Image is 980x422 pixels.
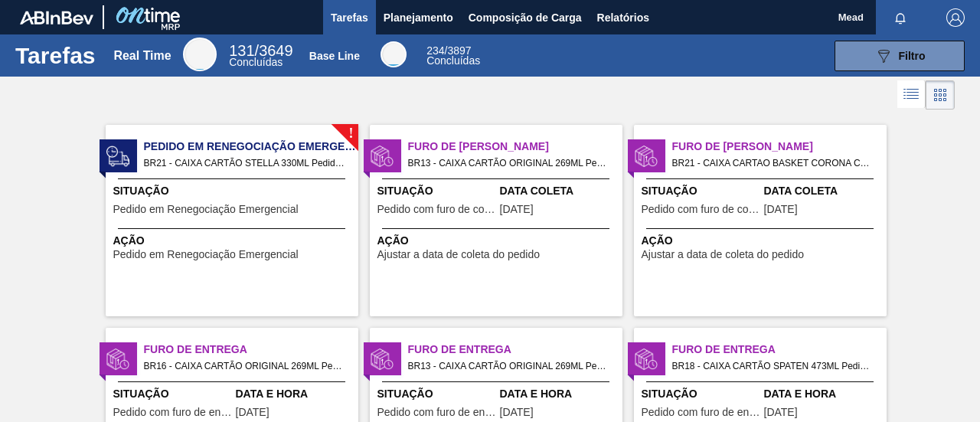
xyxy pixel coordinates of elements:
img: TNhmsLtSVTkK8tSr43FrP2fwEKptu5GPRR3wAAAABJRU5ErkJggg== [20,11,93,25]
span: 15/09/2025 [500,204,534,215]
span: BR21 - CAIXA CARTÃO STELLA 330ML Pedido - 2013085 [144,155,346,172]
div: Base Line [309,50,360,62]
span: / 3649 [229,42,292,59]
span: Ação [113,233,354,249]
button: Notificações [876,7,925,28]
span: Planejamento [384,8,453,27]
img: status [106,348,129,371]
span: 05/09/2025, [236,407,269,418]
span: Situação [377,386,496,402]
div: Visão em Cards [926,80,955,110]
img: Logout [946,8,965,27]
span: Situação [113,183,354,199]
img: status [635,145,658,168]
span: Furo de Entrega [672,342,887,358]
span: BR16 - CAIXA CARTÃO ORIGINAL 269ML Pedido - 1989793 [144,358,346,375]
span: Pedido com furo de entrega [642,407,760,418]
h1: Tarefas [15,47,96,64]
span: Furo de Coleta [408,139,622,155]
span: 131 [229,42,254,59]
span: BR13 - CAIXA CARTÃO ORIGINAL 269ML Pedido - 2018492 [408,155,610,172]
span: BR13 - CAIXA CARTÃO ORIGINAL 269ML Pedido - 1989791 [408,358,610,375]
span: Pedido em Renegociação Emergencial [113,204,299,215]
span: Concluídas [229,56,283,68]
span: Furo de Entrega [408,342,622,358]
span: Data Coleta [500,183,619,199]
span: Data e Hora [500,386,619,402]
span: 06/09/2025, [500,407,534,418]
span: Concluídas [426,54,480,67]
span: Situação [113,386,232,402]
img: status [371,348,394,371]
img: status [106,145,129,168]
span: Ajustar a data de coleta do pedido [642,249,805,260]
span: Pedido em Renegociação Emergencial [113,249,299,260]
div: Real Time [113,49,171,63]
span: Situação [377,183,496,199]
span: Composição de Carga [469,8,582,27]
span: Ação [377,233,619,249]
span: 14/09/2025, [764,407,798,418]
span: Pedido com furo de entrega [377,407,496,418]
span: ! [348,128,353,139]
span: Pedido em Renegociação Emergencial [144,139,358,155]
span: Furo de Coleta [672,139,887,155]
span: Situação [642,183,760,199]
span: Pedido com furo de entrega [113,407,232,418]
span: / 3897 [426,44,471,57]
span: Data Coleta [764,183,883,199]
div: Base Line [426,46,480,66]
span: Furo de Entrega [144,342,358,358]
span: BR21 - CAIXA CARTAO BASKET CORONA CERO 330ML Pedido - 1973441 [672,155,874,172]
img: status [635,348,658,371]
button: Filtro [835,41,965,71]
span: Filtro [899,50,926,62]
span: Pedido com furo de coleta [642,204,760,215]
span: Situação [642,386,760,402]
span: Pedido com furo de coleta [377,204,496,215]
span: BR18 - CAIXA CARTÃO SPATEN 473ML Pedido - 1994333 [672,358,874,375]
span: Tarefas [331,8,368,27]
span: Ação [642,233,883,249]
span: Ajustar a data de coleta do pedido [377,249,541,260]
div: Real Time [229,44,292,67]
div: Visão em Lista [897,80,926,110]
span: 234 [426,44,444,57]
span: 16/09/2025 [764,204,798,215]
span: Data e Hora [764,386,883,402]
div: Real Time [183,38,217,71]
img: status [371,145,394,168]
span: Data e Hora [236,386,354,402]
span: Relatórios [597,8,649,27]
div: Base Line [381,41,407,67]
